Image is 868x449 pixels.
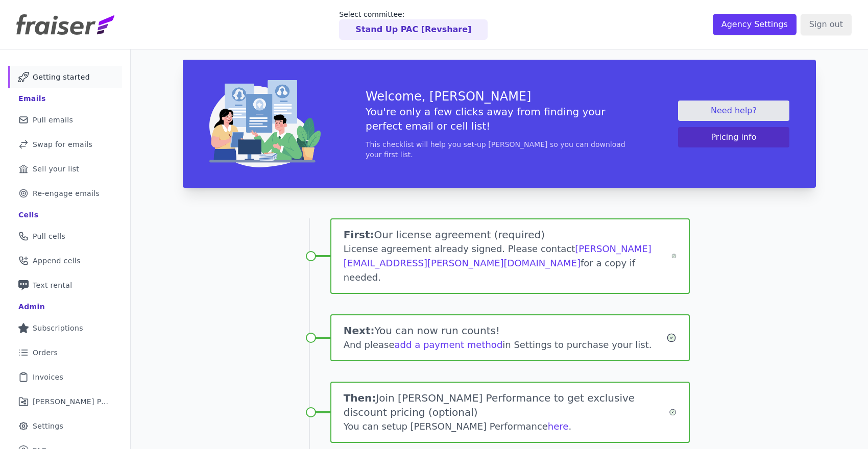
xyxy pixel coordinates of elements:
div: You can setup [PERSON_NAME] Performance . [344,419,669,434]
div: And please in Settings to purchase your list. [344,338,667,352]
span: Pull cells [33,231,65,241]
p: Select committee: [339,9,488,19]
a: Settings [8,415,122,437]
h1: Our license agreement (required) [344,228,671,242]
a: Swap for emails [8,133,122,156]
span: Getting started [33,72,90,82]
img: img [209,80,321,167]
h1: Join [PERSON_NAME] Performance to get exclusive discount pricing (optional) [344,391,669,419]
input: Agency Settings [713,14,797,35]
p: Stand Up PAC [Revshare] [355,23,471,36]
span: Orders [33,347,58,358]
span: Invoices [33,372,63,382]
span: Append cells [33,256,81,266]
a: Re-engage emails [8,182,122,205]
a: Pull cells [8,225,122,247]
span: Swap for emails [33,139,92,149]
a: Select committee: Stand Up PAC [Revshare] [339,9,488,40]
a: Subscriptions [8,317,122,339]
a: [PERSON_NAME] Performance [8,390,122,413]
h3: Welcome, [PERSON_NAME] [366,88,633,105]
img: Fraiser Logo [16,14,114,35]
span: Text rental [33,280,73,290]
span: Subscriptions [33,323,83,333]
a: add a payment method [395,339,503,350]
span: [PERSON_NAME] Performance [33,396,110,407]
div: Admin [18,302,45,312]
span: First: [344,229,374,241]
span: Sell your list [33,164,79,174]
a: Invoices [8,366,122,388]
span: Next: [344,325,375,337]
span: Pull emails [33,115,73,125]
div: Emails [18,93,46,104]
input: Sign out [801,14,852,35]
span: Then: [344,392,376,404]
h5: You're only a few clicks away from finding your perfect email or cell list! [366,105,633,133]
a: Sell your list [8,158,122,180]
span: Settings [33,421,63,431]
a: Append cells [8,250,122,272]
a: Text rental [8,274,122,296]
a: Orders [8,341,122,364]
button: Pricing info [678,127,789,147]
a: here [548,421,569,432]
a: Getting started [8,66,122,88]
span: Re-engage emails [33,188,100,198]
a: Pull emails [8,109,122,131]
div: Cells [18,210,38,220]
div: License agreement already signed. Please contact for a copy if needed. [344,242,671,285]
p: This checklist will help you set-up [PERSON_NAME] so you can download your first list. [366,139,633,160]
a: Need help? [678,101,789,121]
h1: You can now run counts! [344,323,667,338]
